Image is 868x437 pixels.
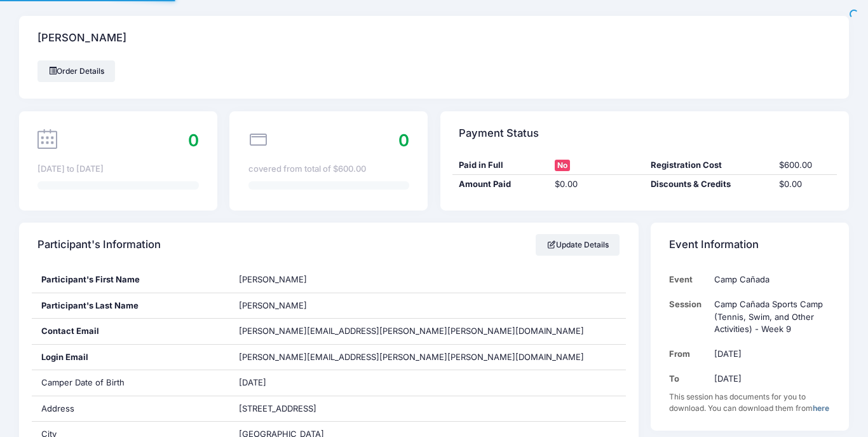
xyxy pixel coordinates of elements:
[669,227,759,263] h4: Event Information
[708,292,831,342] td: Camp Cañada Sports Camp (Tennis, Swim, and Other Activities) - Week 9
[37,20,126,57] h4: [PERSON_NAME]
[708,267,831,292] td: Camp Cañada
[773,159,837,172] div: $600.00
[669,366,708,391] td: To
[37,227,161,263] h4: Participant's Information
[239,326,584,336] span: [PERSON_NAME][EMAIL_ADDRESS][PERSON_NAME][PERSON_NAME][DOMAIN_NAME]
[452,159,548,172] div: Paid in Full
[239,274,307,284] span: [PERSON_NAME]
[644,178,772,191] div: Discounts & Credits
[239,377,266,387] span: [DATE]
[708,366,831,391] td: [DATE]
[248,163,409,176] div: covered from total of $600.00
[32,370,230,396] div: Camper Date of Birth
[239,300,307,310] span: [PERSON_NAME]
[669,391,830,414] div: This session has documents for you to download. You can download them from
[32,293,230,319] div: Participant's Last Name
[239,403,316,413] span: [STREET_ADDRESS]
[669,267,708,292] td: Event
[188,130,199,150] span: 0
[239,351,584,364] span: [PERSON_NAME][EMAIL_ADDRESS][PERSON_NAME][PERSON_NAME][DOMAIN_NAME]
[669,292,708,342] td: Session
[708,342,831,366] td: [DATE]
[669,342,708,366] td: From
[32,396,230,422] div: Address
[644,159,772,172] div: Registration Cost
[37,163,198,176] div: [DATE] to [DATE]
[37,60,115,82] a: Order Details
[773,178,837,191] div: $0.00
[398,130,409,150] span: 0
[536,234,620,256] a: Update Details
[32,345,230,370] div: Login Email
[459,115,539,151] h4: Payment Status
[813,403,829,413] a: here
[548,178,644,191] div: $0.00
[555,160,570,171] span: No
[32,267,230,293] div: Participant's First Name
[32,319,230,344] div: Contact Email
[452,178,548,191] div: Amount Paid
